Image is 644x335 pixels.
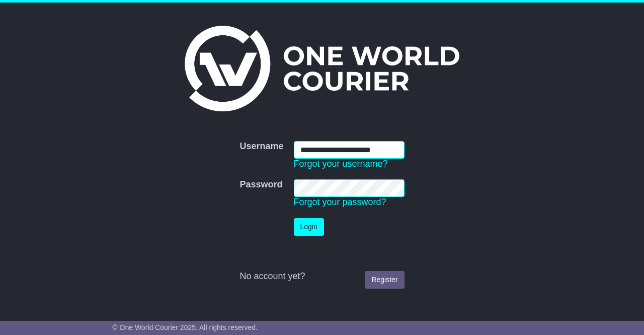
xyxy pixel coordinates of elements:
label: Username [239,141,283,152]
button: Login [294,218,324,236]
img: One World [185,26,459,111]
a: Forgot your username? [294,159,388,169]
a: Forgot your password? [294,197,386,207]
label: Password [239,179,282,190]
span: © One World Courier 2025. All rights reserved. [112,323,258,331]
a: Register [365,271,404,289]
div: No account yet? [239,271,404,282]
